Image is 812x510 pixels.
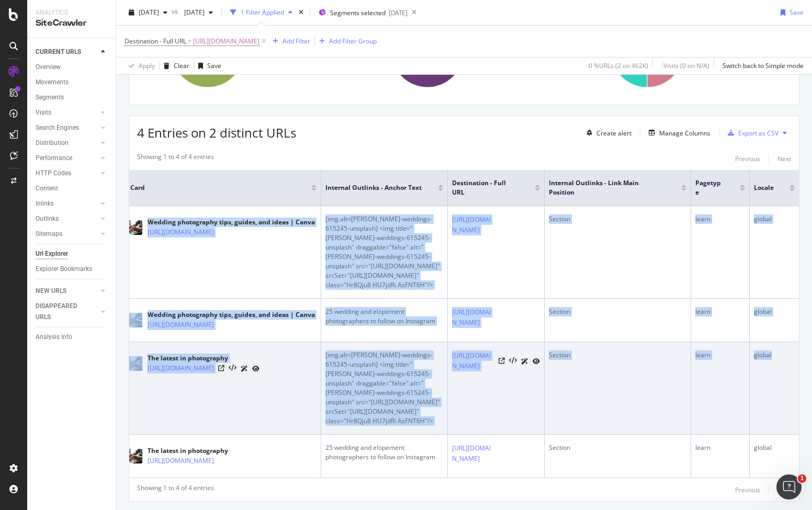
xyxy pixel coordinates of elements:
[325,443,443,462] div: 25 wedding and elopement photographers to follow on Instagram
[297,7,306,18] div: times
[180,4,217,21] button: [DATE]
[596,129,631,138] div: Create alert
[315,35,377,48] button: Add Filter Group
[36,92,108,103] a: Segments
[723,61,804,70] div: Switch back to Simple mode
[148,363,214,373] a: [URL][DOMAIN_NAME]
[695,350,745,360] div: learn
[754,214,795,224] div: global
[36,62,108,73] a: Overview
[330,8,386,17] span: Segments selected
[776,474,802,500] iframe: Intercom live chat
[137,152,214,165] div: Showing 1 to 4 of 4 entries
[36,168,98,179] a: HTTP Codes
[549,178,666,197] span: Internal Outlinks - Link Main Position
[188,37,191,46] span: =
[577,6,791,97] div: A chart.
[36,47,98,58] a: CURRENT URLS
[452,178,519,197] span: Destination - Full URL
[36,183,58,194] div: Content
[521,356,528,367] a: AI Url Details
[325,350,443,426] div: [img.alt=[PERSON_NAME]-weddings-615245-unsplash] <img title="[PERSON_NAME]-weddings-615245-unspla...
[661,61,709,70] div: - Visits ( 0 on N/A )
[283,37,310,46] div: Add Filter
[36,183,108,194] a: Content
[499,358,505,364] a: Visit Online Page
[160,58,189,74] button: Clear
[36,47,81,58] div: CURRENT URLS
[268,35,310,48] button: Add Filter
[36,138,98,149] a: Distribution
[36,264,108,275] a: Explorer Bookmarks
[777,152,791,165] button: Next
[36,213,59,224] div: Outlinks
[695,443,745,452] div: learn
[36,138,69,149] div: Distribution
[36,229,62,240] div: Sitemaps
[139,8,159,17] span: 2025 Sep. 28th
[36,248,108,259] a: Url Explorer
[172,7,180,16] span: vs
[252,363,260,374] a: URL Inspection
[735,154,760,163] div: Previous
[695,214,745,224] div: learn
[36,17,107,29] div: SiteCrawler
[36,286,98,297] a: NEW URLS
[452,214,494,235] a: [URL][DOMAIN_NAME]
[36,168,71,179] div: HTTP Codes
[207,61,221,70] div: Save
[509,357,517,365] button: View HTML Source
[36,107,51,118] div: Visits
[241,363,248,374] a: AI Url Details
[174,61,189,70] div: Clear
[116,449,142,463] img: main image
[645,127,710,139] button: Manage Columns
[148,310,315,320] div: Wedding photography tips, guides, and ideas | Canva
[226,4,297,21] button: 1 Filter Applied
[36,213,98,224] a: Outlinks
[314,4,408,21] button: Segments selected[DATE]
[533,356,540,367] a: URL Inspection
[36,107,98,118] a: Visits
[116,356,142,371] img: main image
[36,77,108,88] a: Movements
[148,456,214,466] a: [URL][DOMAIN_NAME]
[452,443,494,464] a: [URL][DOMAIN_NAME]
[790,8,804,17] div: Save
[116,220,142,235] img: main image
[389,8,408,17] div: [DATE]
[139,61,155,70] div: Apply
[218,365,224,371] a: Visit Online Page
[137,6,352,97] div: A chart.
[754,350,795,360] div: global
[754,443,795,452] div: global
[116,183,309,192] span: URL Card
[36,301,88,323] div: DISAPPEARED URLS
[754,183,774,192] span: locale
[148,218,315,227] div: Wedding photography tips, guides, and ideas | Canva
[754,307,795,316] div: global
[36,229,98,240] a: Sitemaps
[798,474,806,483] span: 1
[36,62,61,73] div: Overview
[357,6,571,97] div: A chart.
[36,286,66,297] div: NEW URLS
[549,350,686,360] div: Section
[180,8,205,17] span: 2025 Sep. 7th
[452,307,494,328] a: [URL][DOMAIN_NAME]
[549,443,686,452] div: Section
[325,183,422,192] span: Internal Outlinks - Anchor Text
[776,4,804,21] button: Save
[36,92,64,103] div: Segments
[735,483,760,496] button: Previous
[36,198,54,209] div: Inlinks
[718,58,804,74] button: Switch back to Simple mode
[36,332,72,343] div: Analysis Info
[325,214,443,290] div: [img.alt=[PERSON_NAME]-weddings-615245-unsplash] <img title="[PERSON_NAME]-weddings-615245-unspla...
[137,483,214,496] div: Showing 1 to 4 of 4 entries
[148,446,260,456] div: The latest in photography
[695,307,745,316] div: learn
[36,122,98,133] a: Search Engines
[137,124,296,141] span: 4 Entries on 2 distinct URLs
[582,124,631,141] button: Create alert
